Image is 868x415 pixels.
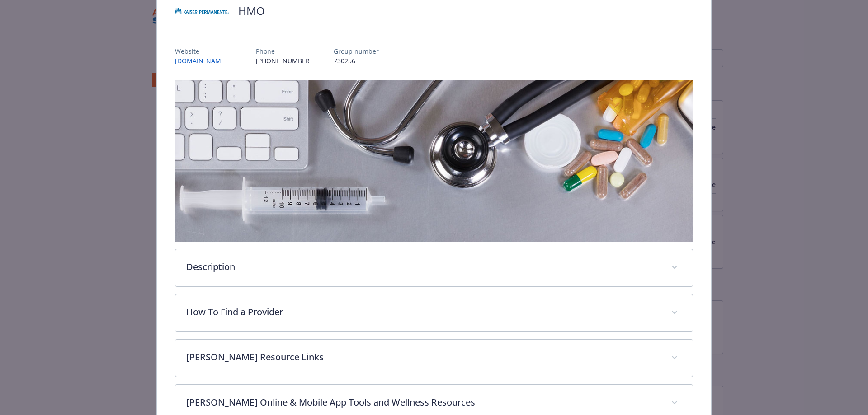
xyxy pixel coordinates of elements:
[175,340,693,377] div: [PERSON_NAME] Resource Links
[334,47,379,56] p: Group number
[175,80,693,242] img: banner
[175,294,693,331] div: How To Find a Provider
[175,249,693,286] div: Description
[334,56,379,65] p: 730256
[256,56,312,65] p: [PHONE_NUMBER]
[186,396,660,409] p: [PERSON_NAME] Online & Mobile App Tools and Wellness Resources
[238,3,265,19] h2: HMO
[256,47,312,56] p: Phone
[186,260,660,274] p: Description
[175,47,234,56] p: Website
[186,350,660,364] p: [PERSON_NAME] Resource Links
[175,56,234,65] a: [DOMAIN_NAME]
[186,305,660,319] p: How To Find a Provider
